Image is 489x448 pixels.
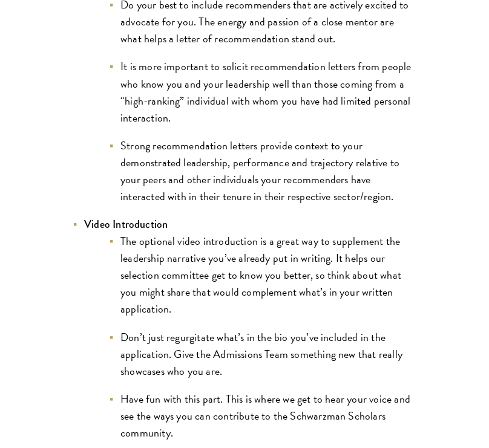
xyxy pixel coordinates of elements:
li: The optional video introduction is a great way to supplement the leadership narrative you’ve alre... [108,233,417,317]
li: Strong recommendation letters provide context to your demonstrated leadership, performance and tr... [108,137,417,205]
li: Have fun with this part. This is where we get to hear your voice and see the ways you can contrib... [108,391,417,441]
li: Don’t just regurgitate what’s in the bio you’ve included in the application. Give the Admissions ... [108,329,417,380]
strong: Video Introduction [84,216,168,232]
li: It is more important to solicit recommendation letters from people who know you and your leadersh... [108,58,417,126]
